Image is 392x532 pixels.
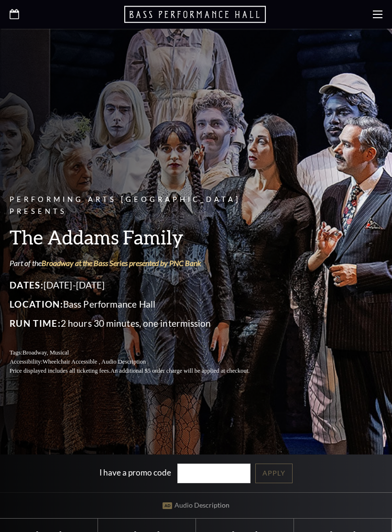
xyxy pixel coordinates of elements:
[10,357,272,366] p: Accessibility:
[10,297,272,312] p: Bass Performance Hall
[10,194,272,218] p: Performing Arts [GEOGRAPHIC_DATA] Presents
[22,349,69,356] span: Broadway, Musical
[110,367,250,374] span: An additional $5 order charge will be applied at checkout.
[10,316,272,331] p: 2 hours 30 minutes, one intermission
[10,225,272,249] h3: The Addams Family
[99,467,171,477] label: I have a promo code
[10,299,63,310] span: Location:
[10,366,272,376] p: Price displayed includes all ticketing fees.
[42,258,201,267] a: Broadway at the Bass Series presented by PNC Bank
[10,279,44,290] span: Dates:
[43,358,146,365] span: Wheelchair Accessible , Audio Description
[10,318,61,329] span: Run Time:
[10,277,272,293] p: [DATE]-[DATE]
[10,348,272,357] p: Tags:
[10,258,272,268] p: Part of the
